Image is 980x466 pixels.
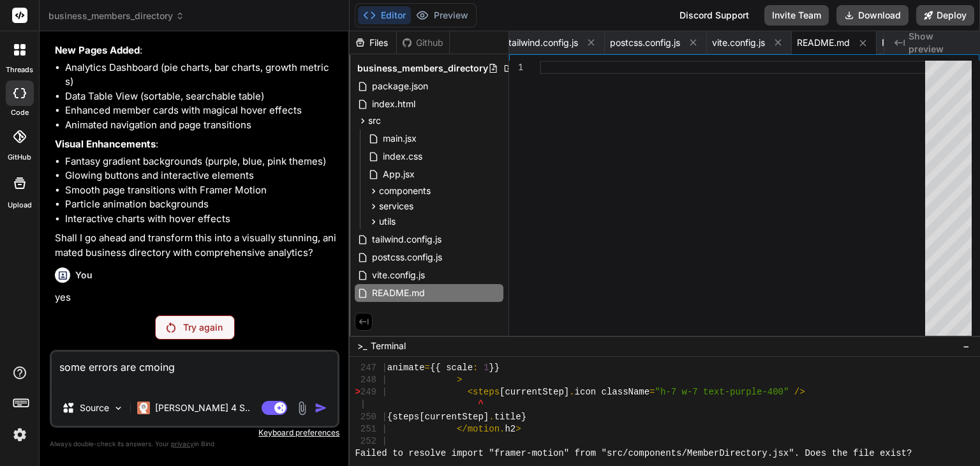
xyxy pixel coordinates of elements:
img: Retry [167,322,175,333]
span: . [569,386,574,398]
span: vite.config.js [371,267,426,283]
textarea: some errors are cmoing [52,352,338,390]
span: = [650,386,655,398]
button: Editor [358,6,411,24]
span: README.md [797,36,850,49]
span: {{ scale [430,362,473,374]
span: business_members_directory [48,10,184,22]
p: : [55,43,337,58]
span: : [473,362,478,374]
p: Try again [183,321,223,334]
span: "h-7 w-7 text-purple-400" [655,386,789,398]
span: privacy [171,440,194,447]
button: Download [836,5,909,26]
button: Preview [411,6,473,24]
label: threads [6,64,33,75]
span: Terminal [371,340,406,352]
li: Animated navigation and page transitions [65,118,337,133]
span: tailwind.config.js [371,232,443,247]
p: [PERSON_NAME] 4 S.. [155,402,250,414]
span: tailwind.config.js [509,36,578,49]
span: <steps [468,386,500,398]
label: GitHub [8,152,31,163]
span: | [360,398,366,410]
span: 251 | [360,423,387,435]
span: 252 | [360,435,387,447]
div: Github [397,36,449,49]
img: attachment [295,401,309,416]
span: App.jsx [382,167,416,182]
button: Deploy [916,5,974,26]
strong: Visual Enhancements [55,138,156,150]
li: Fantasy gradient backgrounds (purple, blue, pink themes) [65,154,337,169]
span: Failed to resolve import "framer-motion" from "src/components/MemberDirectory.jsx". Does the file... [355,447,912,460]
span: main.jsx [382,131,418,146]
img: icon [315,402,327,414]
span: index.html [371,96,417,112]
h6: You [75,269,93,282]
span: vite.config.js [712,36,765,49]
span: 250 | [360,411,387,423]
span: </motion. [457,423,505,435]
span: index.css [382,149,424,164]
span: }} [489,362,500,374]
label: Upload [8,200,32,211]
p: : [55,137,337,152]
span: = [425,362,430,374]
span: postcss.config.js [371,250,443,265]
span: 249 | [360,386,387,398]
span: [currentStep] [500,386,569,398]
li: Smooth page transitions with Framer Motion [65,183,337,198]
p: Always double-check its answers. Your in Bind [50,438,339,450]
div: 1 [509,61,523,74]
span: services [379,200,413,213]
span: components [379,184,431,197]
li: Particle animation backgrounds [65,197,337,212]
p: yes [55,290,337,305]
span: > [516,423,521,435]
p: Source [80,402,109,414]
span: − [963,340,970,352]
span: 1 [484,362,489,374]
span: 247 | [360,362,387,374]
span: ParticleBackground.jsx [882,36,977,49]
li: Data Table View (sortable, searchable table) [65,89,337,104]
strong: New Pages Added [55,44,140,56]
span: > [457,374,462,386]
span: icon className [575,386,650,398]
span: /> [794,386,805,398]
span: ^ [478,398,483,410]
li: Glowing buttons and interactive elements [65,169,337,183]
span: . [489,411,494,423]
span: postcss.config.js [610,36,680,49]
span: business_members_directory [357,62,488,75]
button: Invite Team [764,5,829,26]
li: Interactive charts with hover effects [65,212,337,227]
span: title} [494,411,526,423]
span: src [368,114,381,127]
span: 248 | [360,374,387,386]
span: README.md [371,285,426,301]
span: h2 [505,423,516,435]
li: Analytics Dashboard (pie charts, bar charts, growth metrics) [65,61,337,89]
div: Discord Support [672,5,757,26]
span: {steps[currentStep] [387,411,489,423]
span: package.json [371,79,429,94]
img: Claude 4 Sonnet [137,402,150,414]
p: Shall I go ahead and transform this into a visually stunning, animated business directory with co... [55,231,337,260]
li: Enhanced member cards with magical hover effects [65,103,337,118]
span: utils [379,215,396,228]
span: >_ [357,340,367,352]
span: > [355,386,360,398]
label: code [11,107,29,118]
span: animate [387,362,425,374]
p: Keyboard preferences [50,428,339,438]
div: Files [350,36,396,49]
img: settings [9,424,31,446]
span: Show preview [909,30,970,56]
button: − [960,336,972,356]
img: Pick Models [113,403,124,414]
